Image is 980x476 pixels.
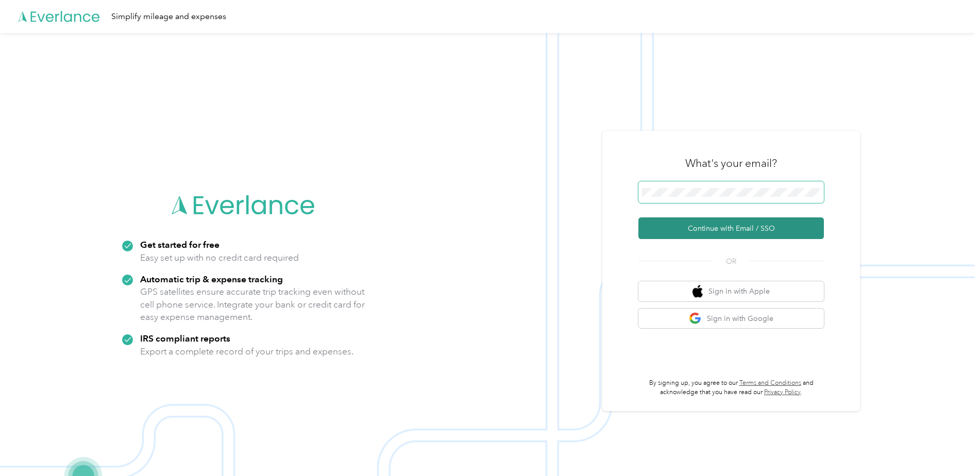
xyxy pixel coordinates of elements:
[764,388,801,396] a: Privacy Policy
[713,256,749,267] span: OR
[140,333,230,344] strong: IRS compliant reports
[140,285,365,324] p: GPS satellites ensure accurate trip tracking even without cell phone service. Integrate your bank...
[739,379,801,387] a: Terms and Conditions
[638,309,824,329] button: google logoSign in with Google
[140,251,299,264] p: Easy set up with no credit card required
[111,10,226,23] div: Simplify mileage and expenses
[638,217,824,239] button: Continue with Email / SSO
[638,379,824,397] p: By signing up, you agree to our and acknowledge that you have read our .
[692,285,703,298] img: apple logo
[140,274,283,284] strong: Automatic trip & expense tracking
[689,312,702,325] img: google logo
[685,156,777,171] h3: What's your email?
[140,239,219,250] strong: Get started for free
[140,345,353,358] p: Export a complete record of your trips and expenses.
[638,281,824,301] button: apple logoSign in with Apple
